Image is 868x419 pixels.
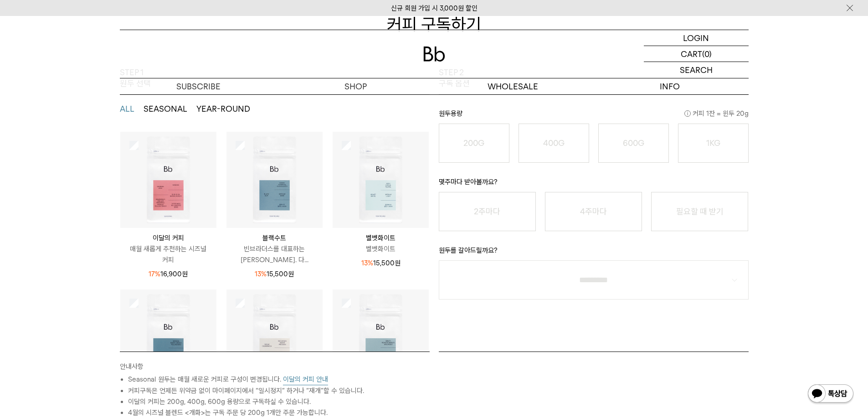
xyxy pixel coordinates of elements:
[702,46,712,62] p: (0)
[361,258,401,269] p: 15,500
[333,290,429,386] img: 상품이미지
[706,138,720,148] o: 1KG
[226,290,323,386] img: 상품이미지
[196,103,250,114] button: YEAR-ROUND
[463,138,484,148] o: 200G
[288,270,294,278] span: 원
[361,259,373,267] span: 13%
[439,192,536,231] button: 2주마다
[120,103,134,114] button: ALL
[644,30,749,46] a: LOGIN
[680,62,713,78] p: SEARCH
[120,78,277,94] a: SUBSCRIBE
[255,270,267,278] span: 13%
[333,243,429,254] p: 벨벳화이트
[144,103,187,114] button: SEASONAL
[683,30,709,46] p: LOGIN
[149,270,160,278] span: 17%
[120,233,216,243] p: 이달의 커피
[439,176,749,192] p: 몇주마다 받아볼까요?
[283,374,328,385] button: 이달의 커피 안내
[226,233,323,243] p: 블랙수트
[128,407,430,418] li: 4월의 시즈널 블렌드 <개화>는 구독 주문 당 200g 1개만 주문 가능합니다.
[255,269,294,279] p: 15,500
[149,269,188,279] p: 16,900
[423,47,445,62] img: 로고
[545,192,642,231] button: 4주마다
[333,132,429,228] img: 상품이미지
[226,132,323,228] img: 상품이미지
[333,233,429,243] p: 벨벳화이트
[681,46,702,62] p: CART
[391,4,478,12] a: 신규 회원 가입 시 3,000원 할인
[807,383,854,405] img: 카카오톡 채널 1:1 채팅 버튼
[128,396,430,407] li: 이달의 커피는 200g, 400g, 600g 용량으로 구독하실 수 있습니다.
[439,124,509,163] button: 200G
[623,138,644,148] o: 600G
[439,108,749,124] p: 원두용량
[651,192,748,231] button: 필요할 때 받기
[120,132,216,228] img: 상품이미지
[678,124,749,163] button: 1KG
[591,78,749,94] p: INFO
[120,243,216,265] p: 매월 새롭게 추천하는 시즈널 커피
[395,259,401,267] span: 원
[434,78,591,94] p: WHOLESALE
[519,124,589,163] button: 400G
[120,361,430,374] p: 안내사항
[644,46,749,62] a: CART (0)
[543,138,565,148] o: 400G
[182,270,188,278] span: 원
[128,374,430,385] li: Seasonal 원두는 매월 새로운 커피로 구성이 변경됩니다.
[439,245,749,260] p: 원두를 갈아드릴까요?
[598,124,669,163] button: 600G
[120,290,216,386] img: 상품이미지
[128,385,430,396] li: 커피구독은 언제든 위약금 없이 마이페이지에서 “일시정지” 하거나 “재개”할 수 있습니다.
[277,78,434,94] a: SHOP
[684,108,749,119] span: 커피 1잔 = 윈두 20g
[226,243,323,265] p: 빈브라더스를 대표하는 [PERSON_NAME]. 다...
